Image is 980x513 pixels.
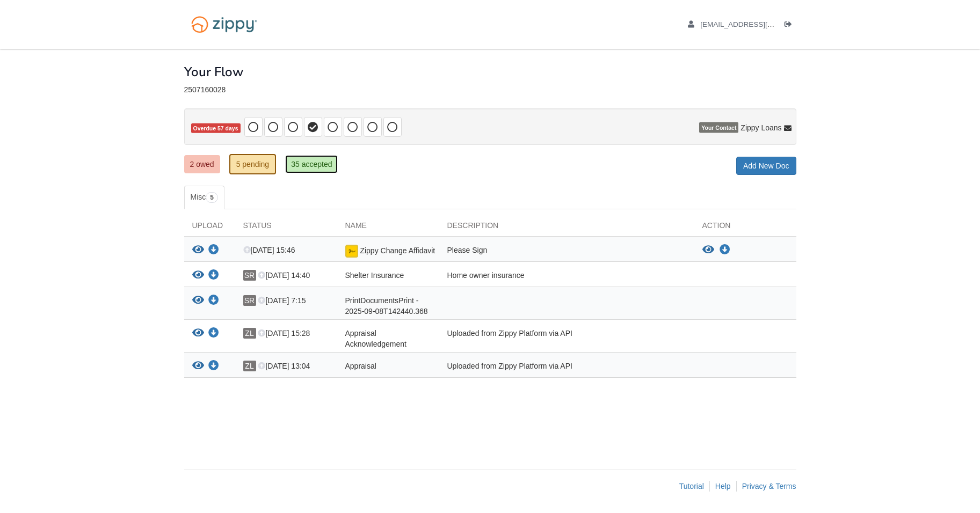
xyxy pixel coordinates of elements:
[345,245,358,258] img: Document fully signed
[208,297,219,305] a: Download PrintDocumentsPrint - 2025-09-08T142440.368
[192,245,204,256] button: View Zippy Change Affidavit
[184,186,224,209] a: Misc
[345,296,428,316] span: PrintDocumentsPrint - 2025-09-08T142440.368
[235,220,337,236] div: Status
[192,328,204,339] button: View Appraisal Acknowledgement
[360,246,435,255] span: Zippy Change Affidavit
[206,192,218,203] span: 5
[700,20,823,28] span: shennicer@gmail.com
[192,361,204,372] button: View Appraisal
[258,362,310,370] span: [DATE] 13:04
[191,123,241,134] span: Overdue 57 days
[439,245,694,259] div: Please Sign
[785,20,796,31] a: Log out
[243,246,295,254] span: [DATE] 15:46
[345,362,376,370] span: Appraisal
[184,65,243,79] h1: Your Flow
[345,329,406,348] span: Appraisal Acknowledgement
[741,122,781,133] span: Zippy Loans
[720,246,730,254] a: Download Zippy Change Affidavit
[736,157,796,175] a: Add New Doc
[702,245,714,255] button: View Zippy Change Affidavit
[688,20,824,31] a: edit profile
[439,361,694,375] div: Uploaded from Zippy Platform via API
[285,155,338,173] a: 35 accepted
[184,220,235,236] div: Upload
[345,271,404,280] span: Shelter Insurance
[184,11,264,38] img: Logo
[258,271,310,280] span: [DATE] 14:40
[243,361,256,371] span: ZL
[439,220,694,236] div: Description
[439,270,694,284] div: Home owner insurance
[243,295,256,306] span: SR
[208,272,219,280] a: Download Shelter Insurance
[258,329,310,338] span: [DATE] 15:28
[192,295,204,306] button: View PrintDocumentsPrint - 2025-09-08T142440.368
[715,482,731,490] a: Help
[208,329,219,338] a: Download Appraisal Acknowledgement
[184,155,220,173] a: 2 owed
[439,328,694,349] div: Uploaded from Zippy Platform via API
[229,154,277,174] a: 5 pending
[694,220,796,236] div: Action
[243,270,256,281] span: SR
[243,328,256,339] span: ZL
[742,482,796,490] a: Privacy & Terms
[208,246,219,255] a: Download Zippy Change Affidavit
[184,85,796,94] div: 2507160028
[208,362,219,371] a: Download Appraisal
[258,296,306,305] span: [DATE] 7:15
[699,122,738,133] span: Your Contact
[192,270,204,281] button: View Shelter Insurance
[679,482,704,490] a: Tutorial
[337,220,439,236] div: Name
